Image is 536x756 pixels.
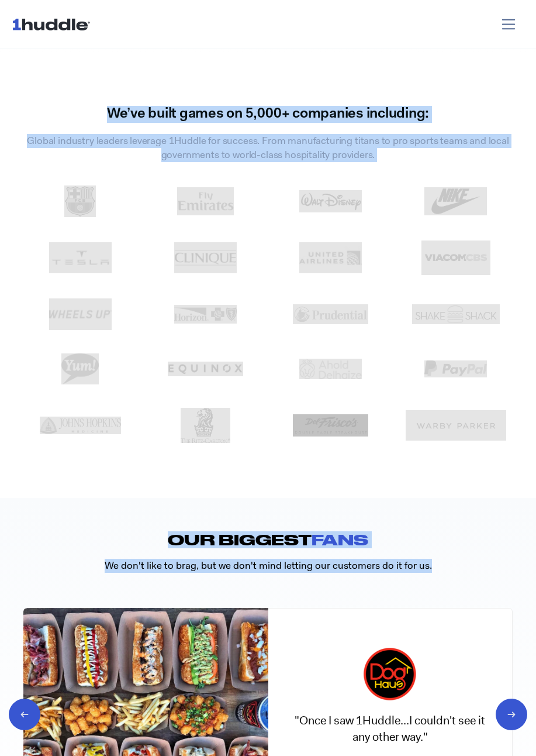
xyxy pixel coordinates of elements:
img: 1200px-Yum_Brands_logo.svg_.png [61,353,99,385]
img: Dog-Haus.png [364,648,416,700]
div: "Once I saw 1Huddle...I couldn't see it any other way." [292,648,489,745]
img: Equinox_Fitness_logo.png [168,362,243,376]
img: 1200px-Ahold_Delhaize_logo.svg_.png [299,359,362,379]
img: United-logo-1.jpg [299,242,362,274]
img: Font-Walt-Disney-logo-scaled.jpg [299,190,362,212]
img: download.png [40,417,121,434]
img: tesla-logo.png [49,242,112,274]
h2: We’ve built games on 5,000+ companies including: [6,106,530,123]
img: 85462del_logo.webp [293,414,368,437]
p: We don't like to brag, but we don't mind letting our customers do it for us. [23,559,513,573]
h2: Global industry leaders leverage 1Huddle for success. From manufacturing titans to pro sports tea... [20,134,516,162]
img: Emirates-Symbol-1.png [177,187,233,215]
img: Horizon-BCBS-Logo.png [174,305,237,324]
img: Barcelona-logo.png [64,185,96,217]
img: Untitled-3-26-1.png [424,187,487,215]
img: Prudential-Financial-Logo-2.png [293,304,368,324]
h2: Our biggest [23,533,513,547]
img: Clinique-Logo-1.png [174,242,237,274]
img: Wheels_Up_Logo-1.jpg [49,298,112,330]
img: ... [12,13,95,35]
div: Previous slide [29,707,40,719]
img: 1200px-RitzCarlton.svg_.png [181,408,231,443]
img: viacomcbs-logo-1.jpg [421,240,490,275]
img: PayPal.png [424,360,487,377]
div: Next slide [496,707,507,719]
span: fans [312,531,368,548]
img: shake-shack-logo.png [412,304,500,324]
button: Toggle navigation [493,13,525,36]
img: warbyparker-1.png [406,410,506,441]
